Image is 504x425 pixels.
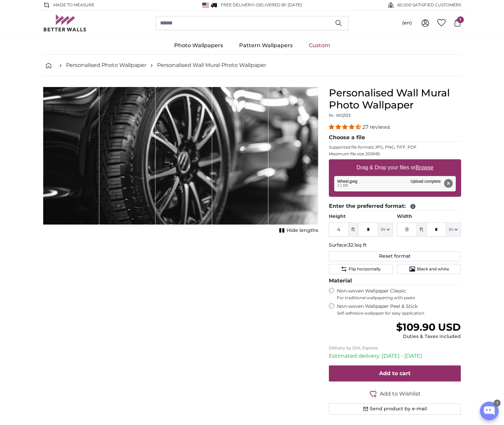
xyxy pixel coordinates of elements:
label: Non-woven Wallpaper Peel & Stick [337,303,461,316]
h1: Personalised Wall Mural Photo Wallpaper [329,87,461,111]
span: 27 reviews [362,124,390,130]
p: Delivery by DHL Express [329,345,461,351]
button: Send product by e-mail [329,403,461,415]
label: Non-woven Wallpaper Classic [337,288,461,301]
a: Pattern Wallpapers [231,37,301,54]
label: Height [329,213,393,220]
div: Duties & Taxes included [396,333,461,340]
button: in [378,223,393,237]
span: Hide lengths [287,227,318,234]
p: Estimated delivery: [DATE] - [DATE] [329,352,461,360]
span: Black and white [417,266,449,272]
button: in [446,223,461,237]
span: in [381,226,385,233]
img: United States [202,3,209,8]
a: Personalised Photo Wallpaper [66,61,146,69]
label: Width [397,213,461,220]
label: Drag & Drop your files or [354,161,436,174]
p: Maximum file size 200MB. [329,151,461,157]
span: 32.1sq ft [348,242,367,248]
span: Self-adhesive wallpaper for easy application [337,311,461,316]
span: Made to Measure [53,2,94,8]
a: Photo Wallpapers [166,37,231,54]
span: For traditional wallpapering with paste [337,295,461,301]
img: Betterwalls [43,14,87,31]
button: (en) [397,17,417,29]
span: Nr. WQ553 [329,113,351,118]
a: Personalised Wall Mural Photo Wallpaper [157,61,266,69]
button: Hide lengths [277,226,318,235]
span: in [449,226,453,233]
span: Add to Wishlist [380,390,421,398]
span: FREE delivery! [221,2,255,7]
span: Delivered by [DATE] [256,2,302,7]
span: - [255,2,302,7]
button: Open chatbox [480,402,499,420]
span: ft [349,223,358,237]
span: 4.41 stars [329,124,362,130]
legend: Material [329,277,461,285]
span: 1 [457,16,464,23]
legend: Enter the preferred format: [329,202,461,210]
div: 1 of 1 [43,87,318,235]
legend: Choose a file [329,134,461,142]
span: Add to cart [379,370,411,376]
button: Reset format [329,251,461,261]
p: Supported file formats JPG, PNG, TIFF, PDF [329,145,461,150]
div: 1 [494,400,501,407]
button: Add to Wishlist [329,390,461,398]
button: Add to cart [329,365,461,381]
span: 60,000 SATISFIED CUSTOMERS [398,2,461,8]
u: Browse [416,165,433,170]
nav: breadcrumbs [43,55,461,76]
span: Flip horizontally [349,266,381,272]
span: ft [417,223,426,237]
a: Custom [301,37,338,54]
button: Black and white [397,264,461,274]
span: $109.90 USD [396,321,461,333]
button: Flip horizontally [329,264,393,274]
p: Surface: [329,242,461,249]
